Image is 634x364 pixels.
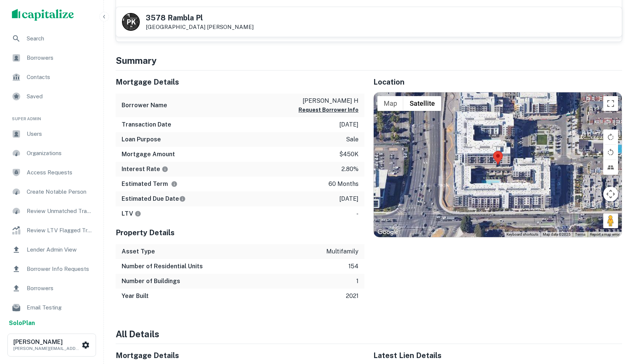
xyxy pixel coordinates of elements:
[356,277,359,286] p: 1
[506,232,538,237] button: Keyboard shortcuts
[590,232,620,236] a: Report a map error
[13,345,80,352] p: [PERSON_NAME][EMAIL_ADDRESS][PERSON_NAME][DOMAIN_NAME]
[27,149,93,158] span: Organizations
[116,227,364,238] h5: Property Details
[27,245,93,254] span: Lender Admin View
[207,24,254,30] a: [PERSON_NAME]
[575,232,585,236] a: Terms (opens in new tab)
[27,284,93,293] span: Borrowers
[376,227,400,237] a: Open this area in Google Maps (opens a new window)
[6,279,98,297] a: Borrowers
[9,319,35,327] strong: Solo Plan
[122,247,155,256] h6: Asset Type
[603,187,618,201] button: Map camera controls
[6,164,98,181] a: Access Requests
[373,350,622,361] h5: Latest Lien Details
[326,247,359,256] p: multifamily
[27,73,93,82] span: Contacts
[597,305,634,340] iframe: Chat Widget
[6,68,98,86] a: Contacts
[27,226,93,235] span: Review LTV Flagged Transactions
[122,101,167,110] h6: Borrower Name
[543,232,571,236] span: Map data ©2025
[339,150,359,159] p: $450k
[122,135,161,144] h6: Loan Purpose
[403,96,441,111] button: Show satellite imagery
[27,303,93,312] span: Email Testing
[6,260,98,278] a: Borrower Info Requests
[162,166,168,173] svg: The interest rates displayed on the website are for informational purposes only and may be report...
[12,9,74,21] img: capitalize-logo.png
[240,1,331,22] td: [DATE]
[116,350,364,361] h5: Mortgage Details
[376,227,400,237] img: Google
[603,213,618,228] button: Drag Pegman onto the map to open Street View
[346,135,359,144] p: sale
[6,125,98,143] a: Users
[116,76,364,88] h5: Mortgage Details
[171,181,178,187] svg: Term is based on a standard schedule for this type of loan.
[605,5,618,18] button: expand row
[116,54,622,67] h4: Summary
[9,319,35,328] a: SoloPlan
[339,194,359,203] p: [DATE]
[27,53,93,62] span: Borrowers
[349,262,359,271] p: 154
[6,183,98,201] a: Create Notable Person
[298,105,359,114] button: Request Borrower Info
[13,339,80,345] h6: [PERSON_NAME]
[6,144,98,162] a: Organizations
[122,262,203,271] h6: Number of Residential Units
[122,277,180,286] h6: Number of Buildings
[27,187,93,196] span: Create Notable Person
[356,209,359,218] p: -
[6,241,98,259] a: Lender Admin View
[27,129,93,138] span: Users
[122,292,149,301] h6: Year Built
[6,107,98,125] li: Super Admin
[6,299,98,317] a: Email Testing
[122,165,168,174] h6: Interest Rate
[122,180,178,188] h6: Estimated Term
[298,96,359,105] p: [PERSON_NAME] h
[122,120,171,129] h6: Transaction Date
[27,92,93,101] span: Saved
[6,222,98,239] a: Review LTV Flagged Transactions
[27,34,93,43] span: Search
[603,145,618,160] button: Rotate map counterclockwise
[7,334,96,357] button: [PERSON_NAME][PERSON_NAME][EMAIL_ADDRESS][PERSON_NAME][DOMAIN_NAME]
[122,209,141,218] h6: LTV
[179,196,186,202] svg: Estimate is based on a standard schedule for this type of loan.
[27,207,93,216] span: Review Unmatched Transactions
[6,30,98,47] a: Search
[6,88,98,105] div: Saved
[135,210,141,217] svg: LTVs displayed on the website are for informational purposes only and may be reported incorrectly...
[27,168,93,177] span: Access Requests
[116,327,622,341] h4: All Details
[122,194,186,203] h6: Estimated Due Date
[127,17,135,27] p: P K
[603,160,618,175] button: Tilt map
[6,202,98,220] a: Review Unmatched Transactions
[341,165,359,174] p: 2.80%
[27,265,93,273] span: Borrower Info Requests
[603,129,618,144] button: Rotate map clockwise
[146,14,254,22] h5: 3578 Rambla Pl
[339,120,359,129] p: [DATE]
[377,96,403,111] button: Show street map
[6,49,98,67] a: Borrowers
[603,96,618,111] button: Toggle fullscreen view
[146,24,254,30] p: [GEOGRAPHIC_DATA]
